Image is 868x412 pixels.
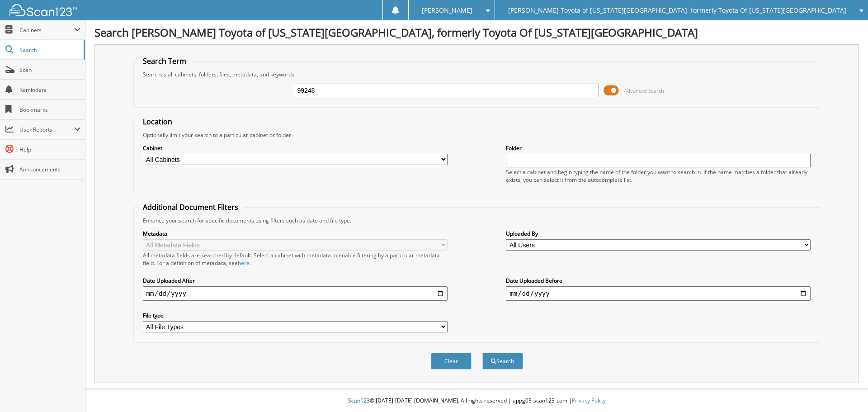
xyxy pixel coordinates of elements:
[94,25,859,40] h1: Search [PERSON_NAME] Toyota of [US_STATE][GEOGRAPHIC_DATA], formerly Toyota Of [US_STATE][GEOGRAP...
[19,126,74,133] span: User Reports
[138,202,243,212] legend: Additional Document Filters
[138,117,177,127] legend: Location
[19,46,79,54] span: Search
[143,312,448,319] label: File type
[138,71,816,78] div: Searches all cabinets, folders, files, metadata, and keywords
[19,86,80,94] span: Reminders
[506,168,811,184] div: Select a cabinet and begin typing the name of the folder you want to search in. If the name match...
[506,277,811,284] label: Date Uploaded Before
[19,26,74,34] span: Cabinets
[508,8,846,13] span: [PERSON_NAME] Toyota of [US_STATE][GEOGRAPHIC_DATA], formerly Toyota Of [US_STATE][GEOGRAPHIC_DATA]
[9,4,77,16] img: scan123-logo-white.svg
[19,106,80,114] span: Bookmarks
[422,8,472,13] span: [PERSON_NAME]
[143,286,448,301] input: start
[138,217,816,224] div: Enhance your search for specific documents using filters such as date and file type.
[506,286,811,301] input: end
[431,353,472,369] button: Clear
[506,230,811,237] label: Uploaded By
[624,87,664,94] span: Advanced Search
[482,353,523,369] button: Search
[138,131,816,139] div: Optionally limit your search to a particular cabinet or folder
[138,56,191,66] legend: Search Term
[19,166,80,173] span: Announcements
[19,146,80,153] span: Help
[572,397,606,404] a: Privacy Policy
[143,230,448,237] label: Metadata
[238,259,250,267] a: here
[506,144,811,152] label: Folder
[143,144,448,152] label: Cabinet
[348,397,370,404] span: Scan123
[19,66,80,74] span: Scan
[823,369,868,412] iframe: Chat Widget
[143,251,448,267] div: All metadata fields are searched by default. Select a cabinet with metadata to enable filtering b...
[143,277,448,284] label: Date Uploaded After
[85,390,868,412] div: © [DATE]-[DATE] [DOMAIN_NAME]. All rights reserved | appg03-scan123-com |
